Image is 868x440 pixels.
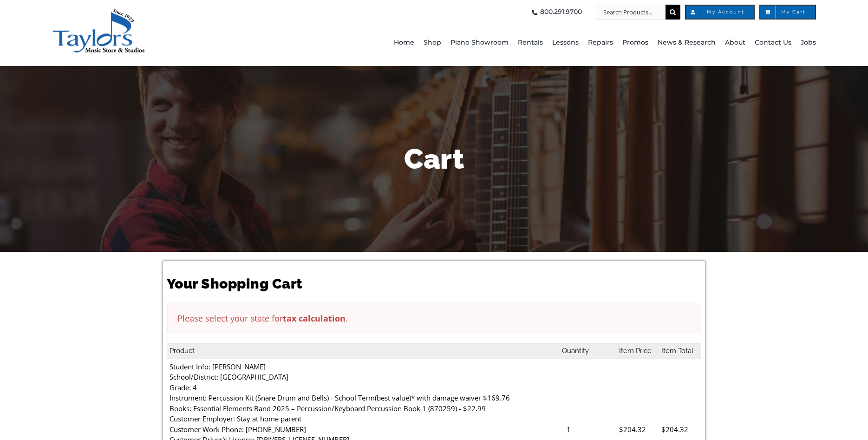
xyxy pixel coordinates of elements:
a: Lessons [552,20,579,66]
input: Search [666,5,680,20]
span: About [725,35,745,50]
a: News & Research [658,20,716,66]
span: Rentals [518,35,543,50]
span: Piano Showroom [450,35,509,50]
a: Promos [622,20,648,66]
th: Item Total [659,343,701,359]
div: Please select your state for . [167,303,701,334]
h1: Cart [163,139,706,178]
span: 1 [562,424,578,435]
span: 800.291.9700 [540,5,582,20]
span: Shop [424,35,441,50]
span: News & Research [658,35,716,50]
span: Repairs [588,35,613,50]
input: Search Products... [596,5,666,20]
nav: Top Right [251,5,816,20]
span: My Cart [770,10,806,14]
a: Repairs [588,20,613,66]
a: Piano Showroom [450,20,509,66]
a: taylors-music-store-west-chester [52,7,145,16]
span: Promos [622,35,648,50]
a: My Cart [759,5,816,20]
a: Rentals [518,20,543,66]
strong: tax calculation [283,313,346,324]
a: Shop [424,20,441,66]
a: 800.291.9700 [529,5,582,20]
span: Jobs [801,35,816,50]
th: Item Price [617,343,659,359]
h1: Your Shopping Cart [167,274,701,294]
a: Jobs [801,20,816,66]
a: Contact Us [755,20,791,66]
span: Home [394,35,414,50]
th: Quantity [560,343,617,359]
span: Contact Us [755,35,791,50]
a: Home [394,20,414,66]
a: My Account [685,5,755,20]
nav: Main Menu [251,20,816,66]
th: Product [167,343,560,359]
a: About [725,20,745,66]
span: My Account [695,10,744,14]
span: Lessons [552,35,579,50]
